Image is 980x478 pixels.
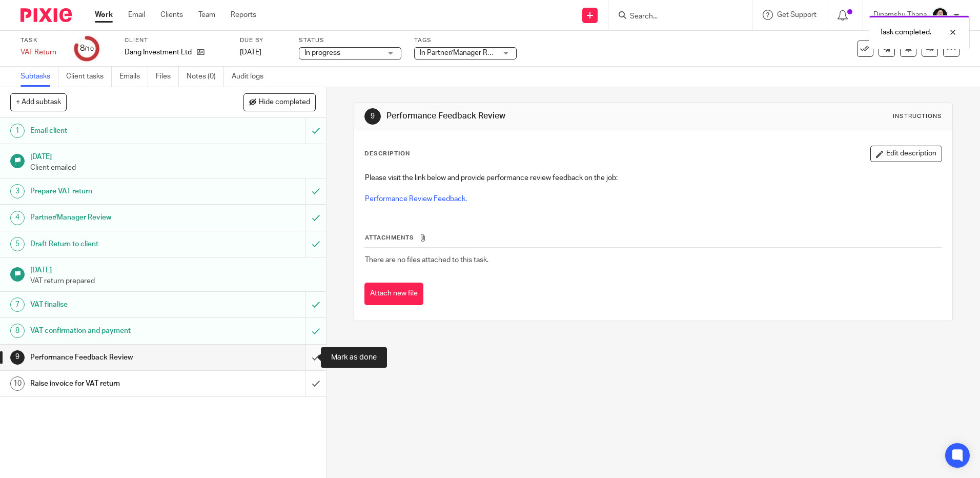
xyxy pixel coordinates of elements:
a: Files [156,67,179,87]
button: + Add subtask [10,93,67,111]
span: Attachments [365,235,414,241]
a: Reports [231,10,256,20]
label: Status [299,36,401,45]
small: /10 [85,46,94,52]
a: Notes (0) [187,67,224,87]
a: Emails [119,67,148,87]
div: 10 [10,376,25,391]
div: 9 [10,350,25,365]
h1: Draft Return to client [30,236,207,252]
div: 1 [10,124,25,138]
label: Due by [240,36,286,45]
a: Client tasks [66,67,112,87]
h1: [DATE] [30,149,316,162]
span: In Partner/Manager Review [420,49,506,56]
div: 3 [10,184,25,198]
span: In progress [304,49,340,56]
button: Hide completed [243,93,316,111]
span: There are no files attached to this task. [365,256,488,264]
div: 8 [10,324,25,338]
a: Audit logs [232,67,271,87]
h1: Performance Feedback Review [30,350,207,365]
p: Dang Investment Ltd [125,47,192,57]
img: Pixie [21,8,72,22]
h1: Prepare VAT return [30,184,207,199]
a: Clients [160,10,183,20]
div: VAT Return [21,47,62,57]
a: Email [128,10,145,20]
h1: Email client [30,123,207,138]
div: Instructions [893,112,942,121]
h1: Performance Feedback Review [386,111,675,122]
div: 7 [10,297,25,312]
p: VAT return prepared [30,276,316,286]
div: 5 [10,237,25,251]
label: Tags [414,36,517,45]
div: 4 [10,211,25,225]
p: Please visit the link below and provide performance review feedback on the job: [365,173,941,183]
h1: VAT finalise [30,297,207,312]
div: 9 [364,108,381,125]
h1: Partner/Manager Review [30,210,207,225]
span: [DATE] [240,49,261,56]
h1: [DATE] [30,263,316,275]
p: Task completed. [880,27,931,37]
a: Team [198,10,215,20]
p: Client emailed [30,163,316,173]
label: Client [125,36,227,45]
a: Performance Review Feedback. [365,195,467,203]
h1: Raise invoice for VAT return [30,376,207,391]
a: Subtasks [21,67,58,87]
h1: VAT confirmation and payment [30,323,207,338]
div: 8 [80,43,94,54]
img: Dipamshu2.jpg [932,7,948,24]
span: Hide completed [259,98,310,107]
a: Work [95,10,113,20]
button: Edit description [870,146,942,162]
p: Description [364,150,410,158]
button: Attach new file [364,283,423,306]
label: Task [21,36,62,45]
